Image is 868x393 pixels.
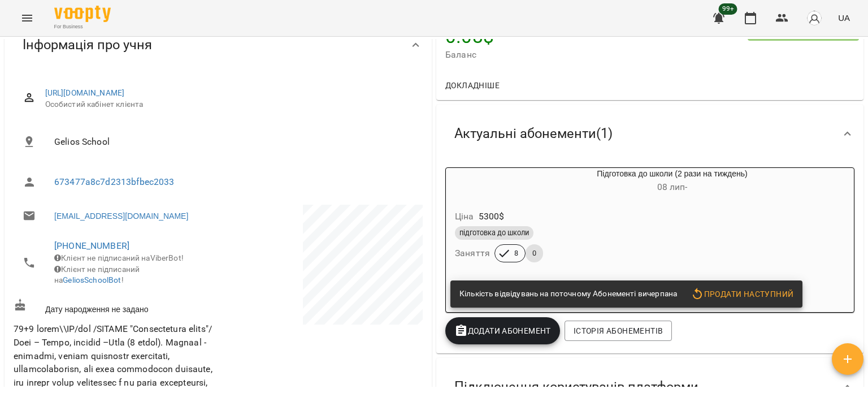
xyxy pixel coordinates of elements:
[455,228,533,238] span: підготовка до школи
[54,210,188,222] a: [EMAIL_ADDRESS][DOMAIN_NAME]
[719,3,737,15] span: 99+
[5,16,432,74] div: Інформація про учня
[54,253,184,262] span: Клієнт не підписаний на ViberBot!
[500,168,844,195] div: Підготовка до школи (2 рази на тиждень)
[54,6,111,22] img: Voopty Logo
[45,88,125,97] a: [URL][DOMAIN_NAME]
[565,321,672,341] button: Історія абонементів
[454,125,613,142] span: Актуальні абонементи ( 1 )
[455,209,474,224] h6: Ціна
[691,287,793,301] span: Продати наступний
[454,324,551,338] span: Додати Абонемент
[63,275,121,284] a: GeliosSchoolBot
[23,36,152,54] span: Інформація про учня
[11,296,218,317] div: Дату народження не задано
[441,75,504,96] button: Докладніше
[446,168,844,276] button: Підготовка до школи (2 рази на тиждень)08 лип- Ціна5300$підготовка до школиЗаняття80
[455,245,490,261] h6: Заняття
[54,176,175,187] a: 673477a8c7d2313bfbec2033
[14,5,41,32] button: Menu
[54,23,111,31] span: For Business
[526,248,543,258] span: 0
[445,317,560,344] button: Додати Абонемент
[45,99,414,110] span: Особистий кабінет клієнта
[657,182,688,192] span: 08 лип -
[834,7,854,28] button: UA
[479,210,505,223] p: 5300 $
[445,79,500,92] span: Докладніше
[446,168,500,195] div: Підготовка до школи (2 рази на тиждень)
[806,10,822,26] img: avatar_s.png
[54,265,140,285] span: Клієнт не підписаний на !
[436,105,863,163] div: Актуальні абонементи(1)
[838,12,850,24] span: UA
[54,240,129,251] a: [PHONE_NUMBER]
[445,48,748,62] span: Баланс
[574,324,663,338] span: Історія абонементів
[459,284,677,304] div: Кількість відвідувань на поточному Абонементі вичерпана
[54,135,414,149] span: Gelios School
[686,284,798,304] button: Продати наступний
[507,248,525,258] span: 8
